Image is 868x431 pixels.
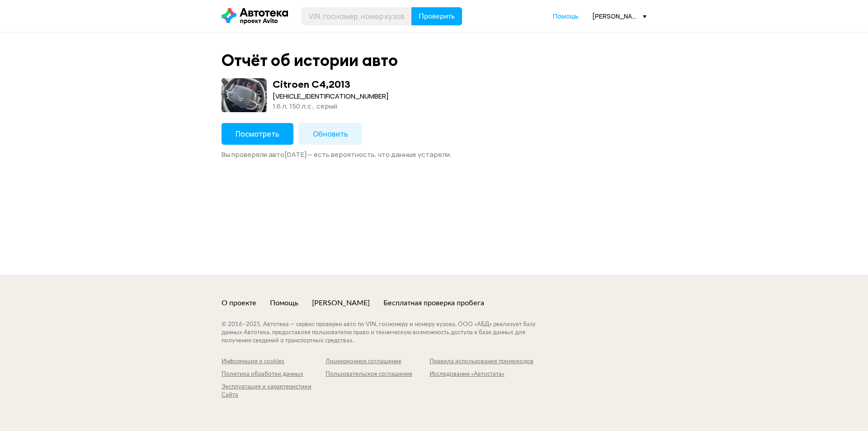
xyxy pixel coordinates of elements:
button: Посмотреть [222,123,293,145]
div: © 2016– 2025 . Автотека — сервис проверки авто по VIN, госномеру и номеру кузова. ООО «АБД» реали... [222,321,554,345]
div: Отчёт об истории авто [222,51,398,70]
a: Информация о cookies [222,358,325,366]
button: Проверить [411,7,462,25]
div: 1.6 л, 150 л.c., серый [273,101,389,111]
a: Политика обработки данных [222,370,325,379]
a: Эксплуатация и характеристики Сайта [222,383,325,399]
a: Исследование «Автостата» [429,370,533,379]
span: Обновить [313,129,348,139]
a: Пользовательское соглашение [325,370,429,379]
div: [VEHICLE_IDENTIFICATION_NUMBER] [273,91,389,101]
a: Бесплатная проверка пробега [383,298,484,308]
input: VIN, госномер, номер кузова [302,7,412,25]
a: О проекте [222,298,256,308]
span: Помощь [553,12,579,20]
a: [PERSON_NAME] [312,298,370,308]
button: Обновить [299,123,362,145]
span: Проверить [419,13,455,20]
div: [PERSON_NAME][EMAIL_ADDRESS][DOMAIN_NAME] [592,12,646,20]
div: Вы проверяли авто [DATE] — есть вероятность, что данные устарели. [222,150,646,159]
div: Citroen C4 , 2013 [273,78,350,90]
a: Помощь [553,12,579,21]
a: Правила использования промокодов [429,358,533,366]
a: Лицензионное соглашение [325,358,429,366]
span: Посмотреть [236,129,279,139]
a: Помощь [270,298,298,308]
